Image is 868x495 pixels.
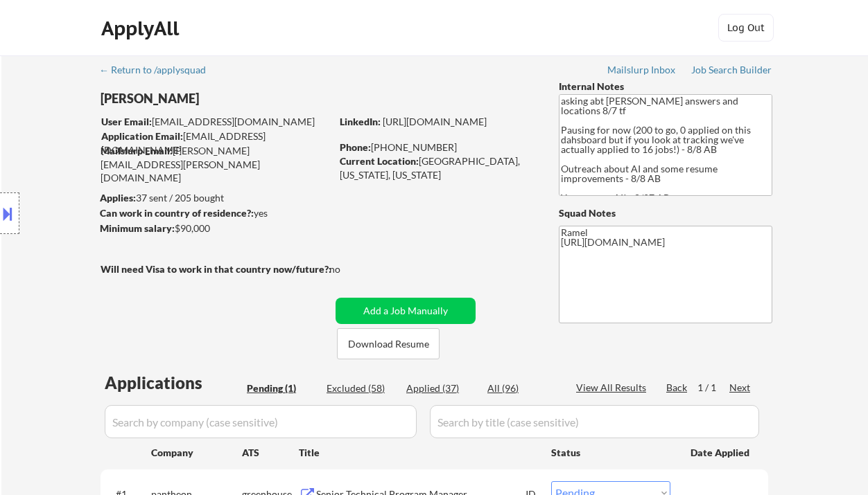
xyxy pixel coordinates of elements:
[487,381,557,395] div: All (96)
[340,141,536,154] div: [PHONE_NUMBER]
[337,328,440,359] button: Download Resume
[551,440,670,465] div: Status
[430,405,759,438] input: Search by title (case sensitive)
[340,116,381,127] strong: LinkedIn:
[99,65,219,75] div: ← Return to /applysquad
[336,298,476,324] button: Add a Job Manually
[607,65,677,75] div: Mailslurp Inbox
[99,64,219,78] a: ← Return to /applysquad
[383,116,487,127] a: [URL][DOMAIN_NAME]
[105,375,242,391] div: Applications
[576,381,650,395] div: View All Results
[327,381,396,395] div: Excluded (58)
[242,446,299,460] div: ATS
[559,206,772,220] div: Squad Notes
[691,446,752,460] div: Date Applied
[666,381,688,395] div: Back
[729,381,752,395] div: Next
[718,14,774,42] button: Log Out
[406,381,476,395] div: Applied (37)
[340,155,419,167] strong: Current Location:
[101,17,183,40] div: ApplyAll
[607,64,677,78] a: Mailslurp Inbox
[691,65,772,75] div: Job Search Builder
[559,80,772,93] div: Internal Notes
[340,154,536,181] div: [GEOGRAPHIC_DATA], [US_STATE], [US_STATE]
[247,381,316,395] div: Pending (1)
[691,64,772,78] a: Job Search Builder
[697,381,729,395] div: 1 / 1
[299,446,538,460] div: Title
[151,446,242,460] div: Company
[340,141,371,153] strong: Phone:
[329,262,369,276] div: no
[105,405,417,438] input: Search by company (case sensitive)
